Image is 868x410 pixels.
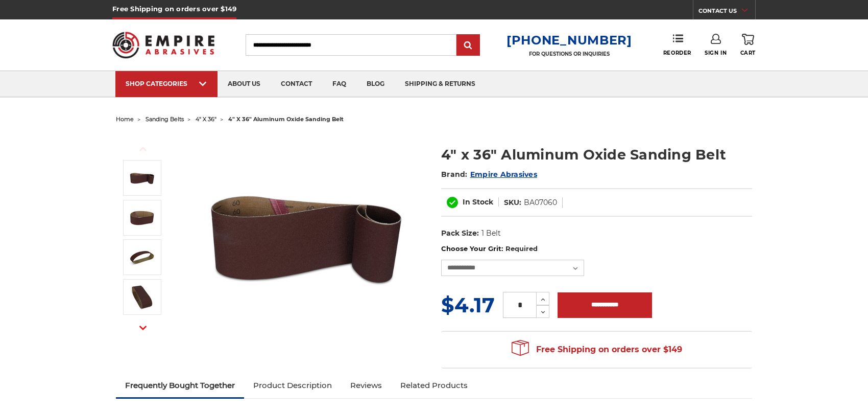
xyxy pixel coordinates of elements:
span: Free Shipping on orders over $149 [512,339,682,360]
span: Reorder [663,50,691,56]
img: 4" x 36" AOX Sanding Belt [129,205,155,231]
a: sanding belts [146,116,184,123]
span: Cart [740,50,756,56]
dd: BA07060 [524,197,557,208]
button: Previous [131,138,155,160]
a: faq [322,71,356,97]
a: home [116,116,134,123]
input: Submit [458,35,478,56]
a: Reorder [663,34,691,56]
dt: SKU: [504,197,521,208]
span: Brand: [441,170,468,179]
a: 4" x 36" [196,116,216,123]
span: In Stock [463,197,493,207]
span: 4" x 36" aluminum oxide sanding belt [228,116,344,123]
a: Frequently Bought Together [116,374,244,397]
a: Related Products [391,374,477,397]
a: Empire Abrasives [470,170,537,179]
div: SHOP CATEGORIES [126,80,207,87]
label: Choose Your Grit: [441,244,752,254]
a: CONTACT US [698,5,755,19]
span: $4.17 [441,292,495,317]
a: about us [218,71,271,97]
a: Reviews [341,374,391,397]
a: [PHONE_NUMBER] [507,33,632,48]
p: FOR QUESTIONS OR INQUIRIES [507,51,632,57]
a: shipping & returns [395,71,486,97]
button: Next [131,316,155,338]
img: 4" x 36" Sanding Belt - AOX [129,284,155,310]
a: blog [356,71,395,97]
img: Empire Abrasives [112,25,214,65]
a: Product Description [244,374,341,397]
img: 4" x 36" Aluminum Oxide Sanding Belt [204,134,408,338]
h1: 4" x 36" Aluminum Oxide Sanding Belt [441,145,752,165]
img: 4" x 36" Aluminum Oxide Sanding Belt [129,165,155,191]
dd: 1 Belt [481,228,501,239]
span: Sign In [705,50,727,56]
a: Cart [740,34,756,56]
a: contact [271,71,322,97]
dt: Pack Size: [441,228,479,239]
small: Required [505,244,538,253]
img: 4" x 36" Sanding Belt - Aluminum Oxide [129,244,155,270]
